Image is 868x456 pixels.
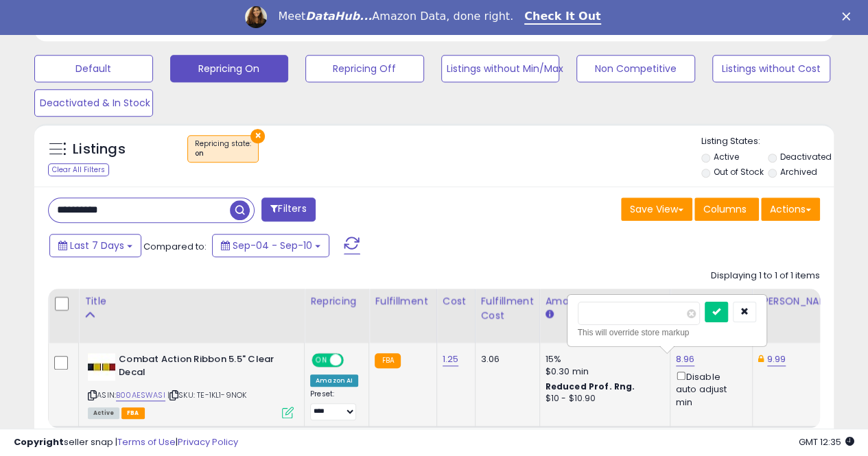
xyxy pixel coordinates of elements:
button: Actions [761,197,820,221]
button: Repricing Off [305,55,424,82]
div: Repricing [310,294,363,309]
a: Privacy Policy [178,435,238,448]
div: Displaying 1 to 1 of 1 items [711,269,820,283]
span: All listings currently available for purchase on Amazon [88,407,119,419]
button: Filters [261,197,315,221]
div: Close [842,12,856,21]
button: × [250,129,265,143]
button: Last 7 Days [49,234,141,257]
a: Terms of Use [117,435,176,448]
span: Compared to: [143,240,207,253]
a: 8.96 [676,352,695,366]
button: Save View [621,197,692,221]
button: Listings without Cost [712,55,831,82]
div: seller snap | | [14,436,238,449]
div: Title [84,294,298,309]
a: 9.99 [767,352,786,366]
small: FBA [375,353,400,368]
div: Disable auto adjust min [676,369,742,409]
label: Active [713,151,738,163]
label: Out of Stock [713,166,763,178]
button: Default [34,55,153,82]
img: Profile image for Georgie [245,6,267,28]
button: Sep-04 - Sep-10 [212,234,329,257]
small: Amazon Fees. [546,309,554,321]
span: Sep-04 - Sep-10 [233,239,312,252]
b: Reduced Prof. Rng. [546,381,635,392]
div: Amazon AI [310,374,358,387]
h5: Listings [73,140,126,159]
div: This will override store markup [578,326,756,339]
div: on [195,149,251,158]
div: Clear All Filters [48,163,109,176]
div: 3.06 [481,353,529,365]
button: Listings without Min/Max [441,55,560,82]
div: Preset: [310,389,358,420]
div: $10 - $10.90 [546,393,659,405]
span: 2025-09-18 12:35 GMT [799,435,854,448]
span: OFF [342,355,364,366]
span: Columns [703,202,747,216]
div: Meet Amazon Data, done right. [278,10,513,23]
div: Cost [443,294,469,309]
span: Repricing state : [195,139,251,159]
div: Fulfillment Cost [481,294,534,323]
button: Deactivated & In Stock [34,89,153,117]
a: Check It Out [524,10,601,25]
div: [PERSON_NAME] [758,294,840,309]
a: B00AESWASI [116,389,165,401]
b: Combat Action Ribbon 5.5" Clear Decal [119,353,285,382]
button: Non Competitive [576,55,695,82]
div: Amazon Fees [546,294,664,309]
label: Deactivated [780,151,832,163]
div: Fulfillment [375,294,430,309]
img: 31crVbBxOvL._SL40_.jpg [88,353,115,381]
i: DataHub... [305,10,372,23]
button: Columns [694,197,759,221]
div: 15% [546,353,659,365]
p: Listing States: [701,135,834,148]
div: ASIN: [88,353,294,417]
span: FBA [121,407,145,419]
span: | SKU: TE-1KL1-9NOK [167,389,246,400]
a: 1.25 [443,352,459,366]
span: Last 7 Days [70,239,124,252]
strong: Copyright [14,435,64,448]
button: Repricing On [170,55,289,82]
div: $0.30 min [546,365,659,378]
span: ON [313,355,330,366]
label: Archived [780,166,817,178]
